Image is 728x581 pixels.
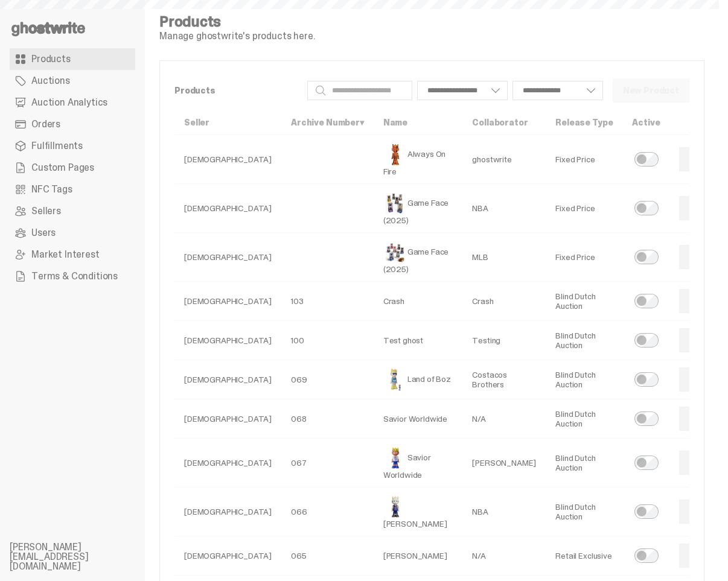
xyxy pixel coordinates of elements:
[31,185,72,194] span: NFC Tags
[374,360,463,399] td: Land of Boz
[462,233,546,282] td: MLB
[10,200,135,222] a: Sellers
[374,184,463,233] td: Game Face (2025)
[374,321,463,360] td: Test ghost
[546,321,622,360] td: Blind Dutch Auction
[174,184,281,233] td: [DEMOGRAPHIC_DATA]
[374,487,463,536] td: [PERSON_NAME]
[31,76,70,86] span: Auctions
[31,54,71,64] span: Products
[462,110,546,135] th: Collaborator
[383,240,407,264] img: Game Face (2025)
[31,163,94,173] span: Custom Pages
[462,360,546,399] td: Costacos Brothers
[546,282,622,321] td: Blind Dutch Auction
[10,157,135,179] a: Custom Pages
[383,446,407,470] img: Savior Worldwide
[174,86,298,95] p: Products
[546,536,622,576] td: Retail Exclusive
[174,536,281,576] td: [DEMOGRAPHIC_DATA]
[374,399,463,439] td: Savior Worldwide
[462,135,546,184] td: ghostwrite
[462,439,546,487] td: [PERSON_NAME]
[174,135,281,184] td: [DEMOGRAPHIC_DATA]
[383,142,407,167] img: Always On Fire
[10,70,135,92] a: Auctions
[10,265,135,287] a: Terms & Conditions
[10,48,135,70] a: Products
[462,282,546,321] td: Crash
[462,487,546,536] td: NBA
[281,439,374,487] td: 067
[462,399,546,439] td: N/A
[374,110,463,135] th: Name
[174,487,281,536] td: [DEMOGRAPHIC_DATA]
[546,360,622,399] td: Blind Dutch Auction
[546,110,622,135] th: Release Type
[360,117,364,128] span: ▾
[31,228,56,238] span: Users
[462,321,546,360] td: Testing
[10,113,135,135] a: Orders
[281,282,374,321] td: 103
[374,536,463,576] td: [PERSON_NAME]
[10,542,155,571] li: [PERSON_NAME][EMAIL_ADDRESS][DOMAIN_NAME]
[31,141,83,151] span: Fulfillments
[632,117,660,128] a: Active
[10,92,135,113] a: Auction Analytics
[281,399,374,439] td: 068
[174,439,281,487] td: [DEMOGRAPHIC_DATA]
[174,282,281,321] td: [DEMOGRAPHIC_DATA]
[31,119,60,129] span: Orders
[174,110,281,135] th: Seller
[281,487,374,536] td: 066
[374,135,463,184] td: Always On Fire
[174,233,281,282] td: [DEMOGRAPHIC_DATA]
[174,321,281,360] td: [DEMOGRAPHIC_DATA]
[546,184,622,233] td: Fixed Price
[462,184,546,233] td: NBA
[31,250,100,259] span: Market Interest
[159,14,315,29] h4: Products
[546,439,622,487] td: Blind Dutch Auction
[174,360,281,399] td: [DEMOGRAPHIC_DATA]
[383,367,407,392] img: Land of Boz
[374,282,463,321] td: Crash
[281,360,374,399] td: 069
[10,135,135,157] a: Fulfillments
[374,439,463,487] td: Savior Worldwide
[383,495,407,519] img: Eminem
[383,191,407,215] img: Game Face (2025)
[462,536,546,576] td: N/A
[281,321,374,360] td: 100
[31,98,107,107] span: Auction Analytics
[10,222,135,244] a: Users
[546,233,622,282] td: Fixed Price
[281,536,374,576] td: 065
[291,117,364,128] a: Archive Number▾
[31,206,61,216] span: Sellers
[174,399,281,439] td: [DEMOGRAPHIC_DATA]
[10,244,135,265] a: Market Interest
[159,31,315,41] p: Manage ghostwrite's products here.
[546,399,622,439] td: Blind Dutch Auction
[546,135,622,184] td: Fixed Price
[546,487,622,536] td: Blind Dutch Auction
[10,179,135,200] a: NFC Tags
[374,233,463,282] td: Game Face (2025)
[31,271,118,281] span: Terms & Conditions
